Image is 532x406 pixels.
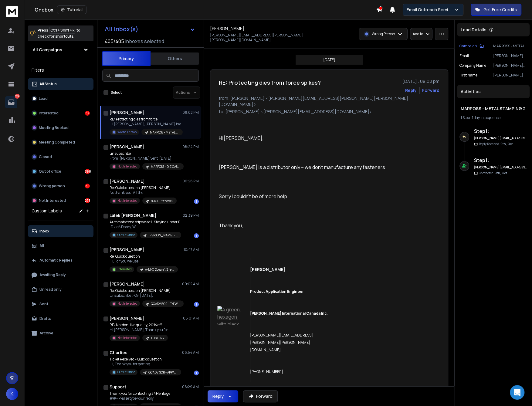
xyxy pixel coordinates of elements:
[208,390,238,402] button: Reply
[28,151,93,163] button: Closed
[110,391,181,396] p: Thank you for contacting 34Heritage
[219,95,439,107] p: from: [PERSON_NAME] <[PERSON_NAME][EMAIL_ADDRESS][PERSON_NAME][PERSON_NAME][DOMAIN_NAME]>
[102,51,151,66] button: Primary
[493,63,527,68] p: [PERSON_NAME] International, Inc.
[28,44,93,56] button: All Campaigns
[182,110,199,115] p: 09:02 PM
[49,27,75,34] span: Ctrl + Shift + k
[219,164,396,171] p: [PERSON_NAME] is a distributor only – we don’t manufacture any fasteners.
[219,193,396,200] p: Sorry I couldn’t be of more help.
[459,53,469,58] p: Email
[39,316,51,321] p: Drafts
[15,94,20,99] p: 724
[39,96,48,101] p: Lead
[500,142,513,146] span: 9th, Oct
[459,63,486,68] p: Company Name
[148,370,178,375] p: QCADVISOR - APPAREL v3
[402,78,439,84] p: [DATE] : 09:02 pm
[459,44,477,49] p: Campaign
[110,384,126,390] h1: Support
[151,302,180,306] p: QCADVISOR - EYEWEAR V3
[110,122,182,127] p: Hi [PERSON_NAME], [PERSON_NAME] is a
[39,82,57,86] p: All Status
[105,38,124,45] span: 405 / 405
[85,198,90,203] div: 293
[110,281,145,287] h1: [PERSON_NAME]
[422,87,439,93] div: Forward
[39,287,62,292] p: Unread only
[217,306,245,325] img: A green hexagon with black text Description automatically generated
[461,115,470,120] span: 1 Step
[459,73,477,78] p: First Name
[117,164,137,169] p: Not Interested
[5,96,17,108] a: 724
[459,44,484,49] button: Campaign
[105,26,138,32] h1: All Inbox(s)
[39,184,65,188] p: Wrong person
[100,23,200,35] button: All Inbox(s)
[110,117,182,122] p: RE: Protecting dies from force
[28,313,93,325] button: Drafts
[110,190,177,195] p: No thank you. All the
[110,293,182,298] p: Unsubscribe > On [DATE],
[323,57,335,62] p: [DATE]
[495,171,507,175] span: 9th, Oct
[33,47,62,53] h1: All Campaigns
[474,157,527,164] h6: Step 1 :
[117,370,135,374] p: Out Of Office
[182,179,199,184] p: 06:26 PM
[474,127,527,135] h6: Step 1 :
[28,180,93,192] button: Wrong person46
[461,106,526,112] h1: MARPOSS - METAL STAMPING 2
[110,185,177,190] p: Re: Quick question [PERSON_NAME]
[39,198,66,203] p: Not Interested
[474,165,527,170] h6: [PERSON_NAME][EMAIL_ADDRESS][DOMAIN_NAME]
[372,32,395,36] p: Wrong Person
[150,130,179,135] p: MARPOSS - METAL STAMPING 2
[111,90,122,95] label: Select
[210,25,244,32] h1: [PERSON_NAME]
[110,327,168,332] p: Hi [PERSON_NAME], Thank you for
[471,4,521,16] button: Get Free Credits
[219,109,439,115] p: to: [PERSON_NAME] <[PERSON_NAME][EMAIL_ADDRESS][DOMAIN_NAME]>
[250,311,328,316] span: [PERSON_NAME] International Canada Inc.
[39,154,52,159] p: Closed
[39,125,69,130] p: Meeting Booked
[219,222,396,229] p: Thank you,
[243,390,278,402] button: Forward
[479,171,507,175] p: Contacted
[28,254,93,266] button: Automatic Replies
[28,66,93,74] h3: Filters
[493,73,527,78] p: [PERSON_NAME]
[148,233,178,238] p: [PERSON_NAME] - SALES NAV
[194,370,199,375] div: 1
[39,272,66,277] p: Awaiting Reply
[194,233,199,238] div: 1
[184,247,199,252] p: 10:47 AM
[110,323,168,327] p: RE: Nordon-like quality, 20% off
[110,156,182,161] p: From: [PERSON_NAME] Sent: [DATE],
[182,282,199,286] p: 09:02 AM
[110,396,181,401] p: ##- Please type your reply
[151,164,180,169] p: MARPOSS - DIE CASTING 3
[110,212,156,218] h1: Lalek [PERSON_NAME]
[39,258,73,263] p: Automatic Replies
[39,169,61,174] p: Out of office
[151,199,173,203] p: BUGE - fitness 2
[194,302,199,307] div: 1
[405,87,417,93] button: Reply
[39,243,44,248] p: All
[28,165,93,178] button: Out of office368
[474,136,527,140] h6: [PERSON_NAME][EMAIL_ADDRESS][DOMAIN_NAME]
[250,267,285,272] span: [PERSON_NAME]
[510,385,524,400] div: Open Intercom Messenger
[461,115,526,120] div: |
[38,27,80,39] p: Press to check for shortcuts.
[110,178,145,184] h1: [PERSON_NAME]
[110,288,182,293] p: Re: Quick question [PERSON_NAME]
[28,298,93,310] button: Sent
[6,388,18,400] button: K
[39,111,59,116] p: Interested
[110,247,144,253] h1: [PERSON_NAME]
